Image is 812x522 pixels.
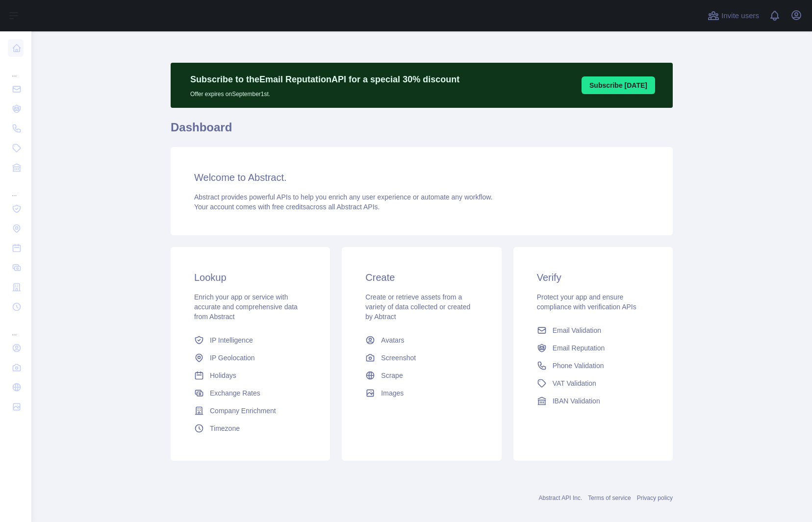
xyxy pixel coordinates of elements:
span: IP Geolocation [210,353,255,363]
div: ... [8,318,24,337]
span: free credits [272,203,306,211]
h3: Welcome to Abstract. [194,171,649,184]
span: Invite users [721,10,759,22]
a: Avatars [361,331,482,349]
span: Scrape [381,371,403,380]
div: ... [8,59,24,78]
h3: Lookup [194,271,306,284]
span: Enrich your app or service with accurate and comprehensive data from Abstract [194,293,298,321]
span: Email Validation [553,325,601,335]
a: IP Geolocation [190,349,310,367]
h3: Create [365,271,478,284]
span: Protect your app and ensure compliance with verification APIs [537,293,636,311]
span: Avatars [381,335,404,345]
a: IBAN Validation [533,392,653,410]
p: Subscribe to the Email Reputation API for a special 30 % discount [190,73,459,86]
span: Images [381,388,404,398]
span: Exchange Rates [210,388,260,398]
button: Subscribe [DATE] [582,76,655,94]
a: Exchange Rates [190,384,310,402]
span: IBAN Validation [553,396,600,406]
div: ... [8,178,24,198]
a: Phone Validation [533,357,653,374]
span: Your account comes with across all Abstract APIs. [194,203,380,211]
a: Terms of service [588,495,631,501]
span: Screenshot [381,353,416,363]
span: Timezone [210,423,240,433]
h1: Dashboard [171,120,673,143]
span: Email Reputation [553,343,605,353]
a: Screenshot [361,349,482,367]
span: Company Enrichment [210,406,276,416]
a: Scrape [361,367,482,384]
a: Email Validation [533,322,653,339]
a: Images [361,384,482,402]
a: Holidays [190,367,310,384]
span: Phone Validation [553,361,604,371]
a: Email Reputation [533,339,653,357]
button: Invite users [706,8,761,24]
a: Privacy policy [637,495,673,501]
span: Create or retrieve assets from a variety of data collected or created by Abtract [365,293,470,321]
p: Offer expires on September 1st. [190,86,459,98]
span: VAT Validation [553,378,596,388]
span: Holidays [210,371,236,380]
h3: Verify [537,271,649,284]
a: IP Intelligence [190,331,310,349]
a: Timezone [190,420,310,437]
span: IP Intelligence [210,335,253,345]
a: Company Enrichment [190,402,310,420]
a: VAT Validation [533,374,653,392]
a: Abstract API Inc. [539,495,583,501]
span: Abstract provides powerful APIs to help you enrich any user experience or automate any workflow. [194,193,493,201]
